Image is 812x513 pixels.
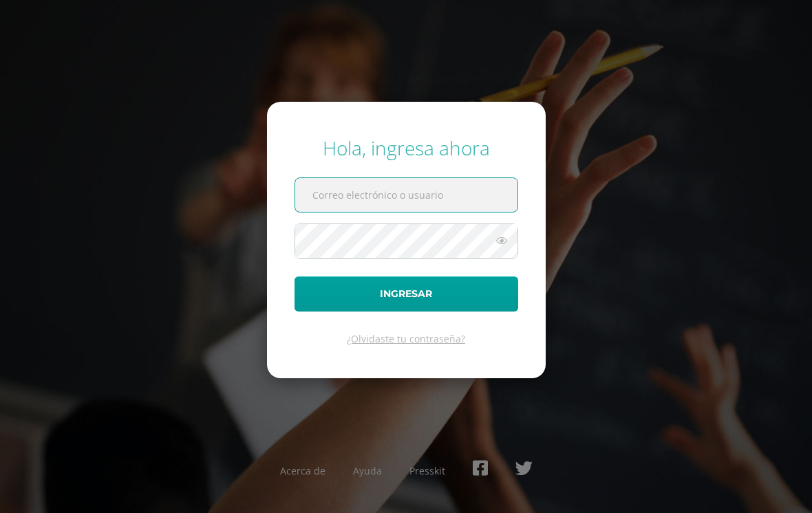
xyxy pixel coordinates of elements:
[409,464,445,477] a: Presskit
[295,135,518,161] div: Hola, ingresa ahora
[295,178,517,212] input: Correo electrónico o usuario
[353,464,382,477] a: Ayuda
[295,276,518,312] button: Ingresar
[280,464,325,477] a: Acerca de
[347,332,465,345] a: ¿Olvidaste tu contraseña?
